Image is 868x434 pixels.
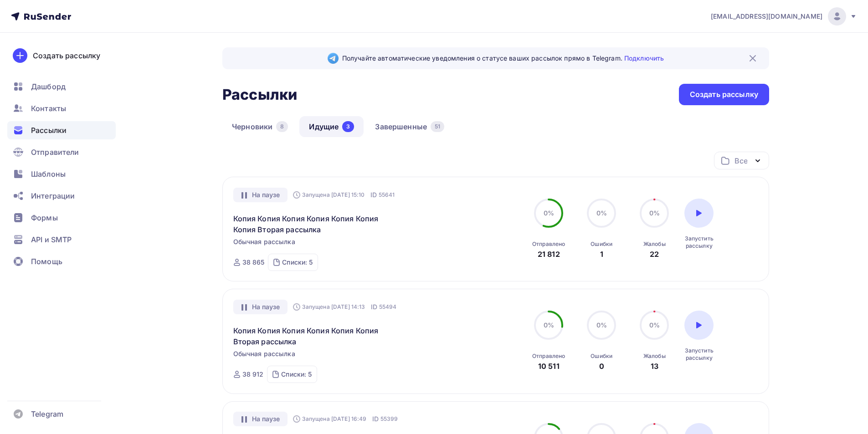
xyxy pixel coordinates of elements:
[222,116,298,137] a: Черновики8
[649,321,660,329] span: 0%
[31,168,66,179] span: Шаблоны
[276,121,288,132] div: 8
[342,54,664,63] span: Получайте автоматические уведомления о статусе ваших рассылок прямо в Telegram.
[222,86,297,104] h2: Рассылки
[328,53,339,64] img: Telegram
[591,352,612,360] div: Ошибки
[242,258,265,267] div: 38 865
[7,77,116,96] a: Дашборд
[7,165,116,183] a: Шаблоны
[714,152,769,169] button: Все
[599,361,604,372] div: 0
[233,213,390,235] a: Копия Копия Копия Копия Копия Копия Копия Вторая рассылка
[651,361,658,372] div: 13
[7,99,116,117] a: Контакты
[431,121,444,132] div: 51
[538,361,560,372] div: 10 511
[380,414,398,424] span: 55399
[370,190,377,199] span: ID
[591,240,612,248] div: Ошибки
[538,249,560,260] div: 21 812
[31,408,63,419] span: Telegram
[365,116,454,137] a: Завершенные51
[684,347,714,362] div: Запустить рассылку
[650,249,659,260] div: 22
[299,116,364,137] a: Идущие3
[544,321,554,329] span: 0%
[643,352,666,360] div: Жалобы
[649,209,660,217] span: 0%
[690,89,758,100] div: Создать рассылку
[7,121,116,139] a: Рассылки
[372,414,379,424] span: ID
[7,209,116,227] a: Формы
[734,155,747,166] div: Все
[596,321,607,329] span: 0%
[233,188,288,202] div: На паузе
[31,256,62,267] span: Помощь
[282,258,313,267] div: Списки: 5
[293,415,367,423] div: Запущена [DATE] 16:49
[596,209,607,217] span: 0%
[242,370,264,379] div: 38 912
[532,240,565,248] div: Отправлено
[233,349,295,358] span: Обычная рассылка
[532,352,565,360] div: Отправлено
[293,303,365,311] div: Запущена [DATE] 14:13
[33,50,100,61] div: Создать рассылку
[624,54,664,62] a: Подключить
[31,190,75,201] span: Интеграции
[31,234,72,245] span: API и SMTP
[31,81,66,92] span: Дашборд
[7,143,116,161] a: Отправители
[544,209,554,217] span: 0%
[711,12,822,21] span: [EMAIL_ADDRESS][DOMAIN_NAME]
[293,191,365,199] div: Запущена [DATE] 15:10
[233,237,295,246] span: Обычная рассылка
[342,121,354,132] div: 3
[281,370,312,379] div: Списки: 5
[643,240,666,248] div: Жалобы
[379,302,397,311] span: 55494
[233,412,288,426] div: На паузе
[233,300,288,314] div: На паузе
[600,249,603,260] div: 1
[371,302,377,311] span: ID
[233,325,390,347] a: Копия Копия Копия Копия Копия Копия Вторая рассылка
[379,190,395,199] span: 55641
[31,125,67,136] span: Рассылки
[684,235,714,250] div: Запустить рассылку
[31,147,79,158] span: Отправители
[711,7,857,26] a: [EMAIL_ADDRESS][DOMAIN_NAME]
[31,103,66,114] span: Контакты
[31,212,58,223] span: Формы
